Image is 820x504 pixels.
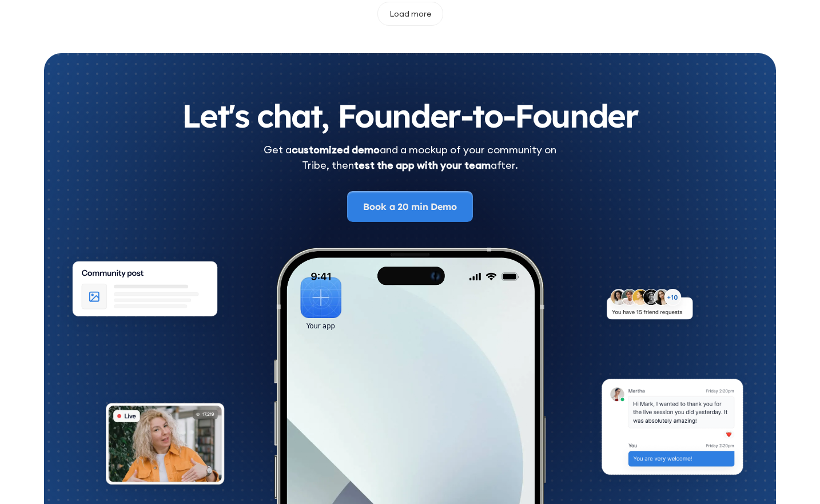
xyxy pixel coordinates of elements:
strong: test the app with your team [354,158,491,172]
h2: Let's chat, Founder-to-Founder [67,99,753,133]
div: List [44,2,776,26]
strong: customized demo [292,143,380,156]
img: An illustration of Live video [95,395,235,498]
div: Load more [389,7,431,20]
img: An illustration of chat [590,371,754,489]
img: An illustration of Community Feed [59,252,231,334]
a: Book a 20 min Demo [347,191,472,222]
div: Get a and a mockup of your community on Tribe, then after. [264,142,556,173]
a: Next Page [377,2,443,26]
img: An illustration of New friends requests [596,281,703,332]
